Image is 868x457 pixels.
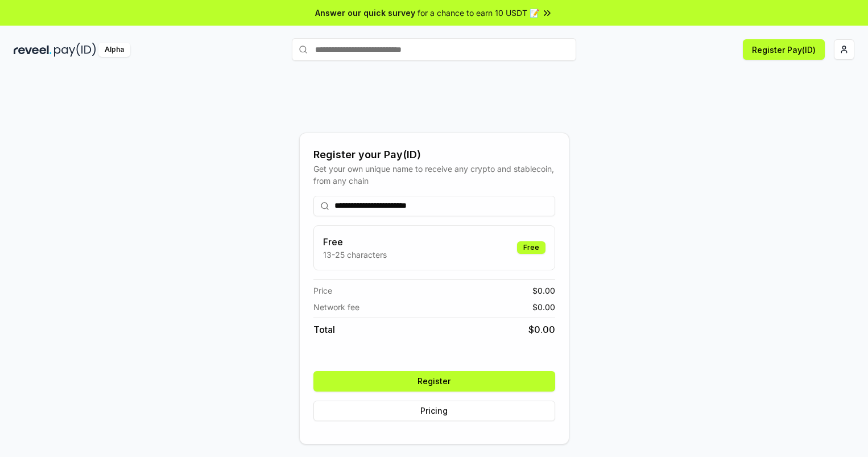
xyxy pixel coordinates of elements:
[313,285,332,297] span: Price
[315,7,415,19] span: Answer our quick survey
[98,43,130,57] div: Alpha
[54,43,96,57] img: pay_id
[323,235,387,249] h3: Free
[313,163,555,187] div: Get your own unique name to receive any crypto and stablecoin, from any chain
[532,301,555,313] span: $ 0.00
[528,323,555,336] span: $ 0.00
[532,285,555,297] span: $ 0.00
[313,323,335,336] span: Total
[313,147,555,163] div: Register your Pay(ID)
[323,249,387,261] p: 13-25 characters
[313,301,359,313] span: Network fee
[313,371,555,392] button: Register
[14,43,52,57] img: reveel_dark
[418,7,539,19] span: for a chance to earn 10 USDT 📝
[313,401,555,421] button: Pricing
[517,241,545,254] div: Free
[743,39,825,60] button: Register Pay(ID)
